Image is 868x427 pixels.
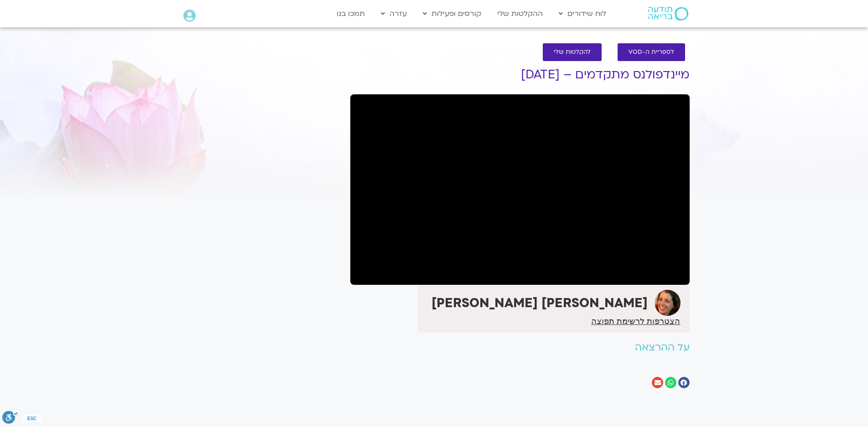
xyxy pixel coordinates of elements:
a: להקלטות שלי [543,43,602,61]
a: ההקלטות שלי [493,5,547,22]
img: סיגל בירן אבוחצירה [655,290,681,316]
img: תודעה בריאה [648,7,688,21]
div: שיתוף ב email [652,377,663,388]
span: לספריית ה-VOD [629,49,674,56]
span: להקלטות שלי [554,49,591,56]
a: עזרה [376,5,411,22]
strong: [PERSON_NAME] [PERSON_NAME] [431,294,648,312]
a: לספריית ה-VOD [618,43,685,61]
a: קורסים ופעילות [418,5,486,22]
h2: על ההרצאה [350,342,690,353]
div: שיתוף ב facebook [678,377,690,388]
a: תמכו בנו [332,5,369,22]
a: לוח שידורים [554,5,611,22]
a: הצטרפות לרשימת תפוצה [591,317,680,325]
div: שיתוף ב whatsapp [665,377,676,388]
h1: מיינדפולנס מתקדמים – [DATE] [350,68,690,82]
